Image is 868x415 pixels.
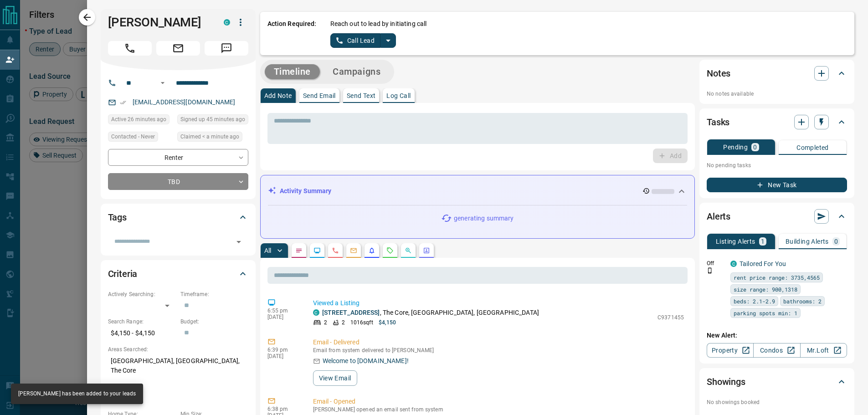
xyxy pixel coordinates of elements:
[156,41,200,56] span: Email
[313,298,684,308] p: Viewed a Listing
[657,313,684,322] p: C9371455
[108,206,248,228] div: Tags
[180,132,239,141] span: Claimed < a minute ago
[707,331,847,340] p: New Alert:
[264,247,272,254] p: All
[111,115,166,124] span: Active 26 minutes ago
[707,209,730,224] h2: Alerts
[330,33,396,48] div: split button
[108,15,210,30] h1: [PERSON_NAME]
[740,260,786,267] a: Tailored For You
[323,356,409,366] p: Welcome to [DOMAIN_NAME]!
[108,290,176,298] p: Actively Searching:
[267,353,299,359] p: [DATE]
[716,238,755,245] p: Listing Alerts
[324,64,390,79] button: Campaigns
[108,383,248,391] p: Motivation:
[303,92,336,99] p: Send Email
[180,115,245,124] span: Signed up 45 minutes ago
[322,308,539,318] p: , The Core, [GEOGRAPHIC_DATA], [GEOGRAPHIC_DATA]
[368,247,375,254] svg: Listing Alerts
[707,66,730,81] h2: Notes
[386,92,411,99] p: Log Call
[313,247,321,254] svg: Lead Browsing Activity
[108,173,248,190] div: TBD
[347,92,376,99] p: Send Text
[295,247,303,254] svg: Notes
[796,144,829,151] p: Completed
[108,318,176,326] p: Search Range:
[108,210,127,225] h2: Tags
[133,98,236,106] a: [EMAIL_ADDRESS][DOMAIN_NAME]
[800,343,847,358] a: Mr.Loft
[707,398,847,406] p: No showings booked
[350,318,373,327] p: 1016 sqft
[267,19,317,48] p: Action Required:
[761,238,765,245] p: 1
[834,238,838,245] p: 0
[753,144,757,150] p: 0
[108,41,152,56] span: Call
[177,132,248,144] div: Fri Aug 15 2025
[108,354,248,378] p: [GEOGRAPHIC_DATA], [GEOGRAPHIC_DATA], The Core
[120,99,126,106] svg: Email Verified
[111,132,155,141] span: Contacted - Never
[707,62,847,84] div: Notes
[267,406,299,412] p: 6:38 pm
[313,397,684,406] p: Email - Opened
[18,386,136,401] div: [PERSON_NAME] has been added to your leads
[180,318,248,326] p: Budget:
[723,144,748,150] p: Pending
[707,259,725,267] p: Off
[157,77,168,88] button: Open
[180,290,248,298] p: Timeframe:
[734,285,797,294] span: size range: 900,1318
[707,374,745,389] h2: Showings
[707,371,847,393] div: Showings
[707,111,847,133] div: Tasks
[707,159,847,172] p: No pending tasks
[753,343,800,358] a: Condos
[108,149,248,166] div: Renter
[707,115,729,129] h2: Tasks
[330,33,381,48] button: Call Lead
[268,183,688,200] div: Activity Summary
[108,326,176,341] p: $4,150 - $4,150
[405,247,412,254] svg: Opportunities
[313,338,684,347] p: Email - Delivered
[707,178,847,192] button: New Task
[783,297,822,306] span: bathrooms: 2
[267,314,299,320] p: [DATE]
[734,297,775,306] span: beds: 2.1-2.9
[265,64,320,79] button: Timeline
[707,343,754,358] a: Property
[379,318,396,327] p: $4,150
[177,114,248,127] div: Fri Aug 15 2025
[707,267,713,274] svg: Push Notification Only
[108,345,248,354] p: Areas Searched:
[324,318,327,327] p: 2
[224,19,230,26] div: condos.ca
[313,309,319,316] div: condos.ca
[386,247,394,254] svg: Requests
[342,318,345,327] p: 2
[730,261,737,267] div: condos.ca
[707,90,847,98] p: No notes available
[313,370,357,386] button: View Email
[734,273,820,282] span: rent price range: 3735,4565
[332,247,339,254] svg: Calls
[322,309,380,316] a: [STREET_ADDRESS]
[330,19,427,29] p: Reach out to lead by initiating call
[264,92,292,99] p: Add Note
[454,214,514,223] p: generating summary
[267,307,299,314] p: 6:55 pm
[313,347,684,354] p: Email from system delivered to [PERSON_NAME]
[108,266,138,281] h2: Criteria
[734,308,797,318] span: parking spots min: 1
[707,205,847,227] div: Alerts
[313,406,684,413] p: [PERSON_NAME] opened an email sent from system
[232,236,245,248] button: Open
[205,41,248,56] span: Message
[423,247,430,254] svg: Agent Actions
[108,114,173,127] div: Fri Aug 15 2025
